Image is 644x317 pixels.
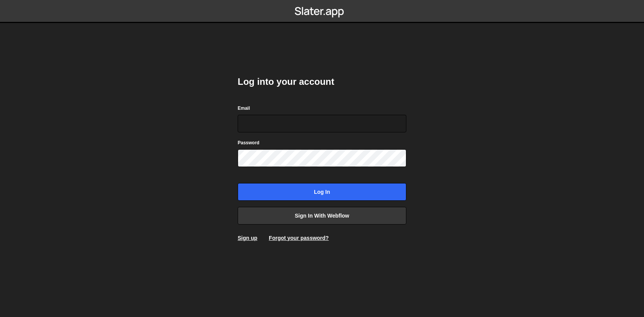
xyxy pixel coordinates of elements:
label: Password [238,139,260,147]
a: Sign in with Webflow [238,207,406,225]
a: Sign up [238,235,257,241]
label: Email [238,104,250,112]
h2: Log into your account [238,76,406,88]
input: Log in [238,183,406,201]
a: Forgot your password? [269,235,329,241]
